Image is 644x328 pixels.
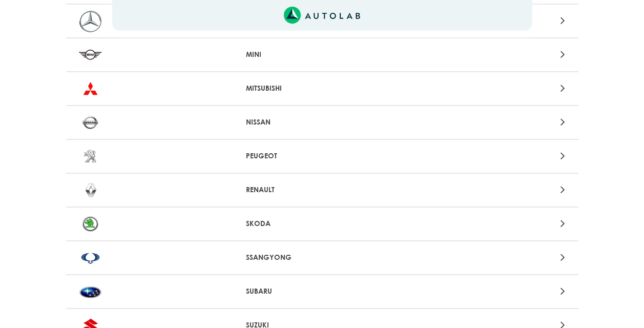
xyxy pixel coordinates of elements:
img: RENAULT [79,179,102,201]
p: SKODA [246,218,398,229]
p: SUBARU [246,286,398,297]
img: SSANGYONG [79,247,102,269]
p: NISSAN [246,117,398,128]
p: PEUGEOT [246,151,398,161]
a: Link al sitio de autolab [284,10,360,19]
img: SKODA [79,213,102,235]
img: MITSUBISHI [79,77,102,100]
p: SSANGYONG [246,252,398,263]
img: SUBARU [79,280,102,303]
p: MITSUBISHI [246,83,398,94]
img: PEUGEOT [79,145,102,168]
img: MERCEDES BENZ [79,10,102,32]
img: NISSAN [79,111,102,134]
img: MINI [79,44,102,66]
p: RENAULT [246,184,398,195]
p: MINI [246,49,398,60]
